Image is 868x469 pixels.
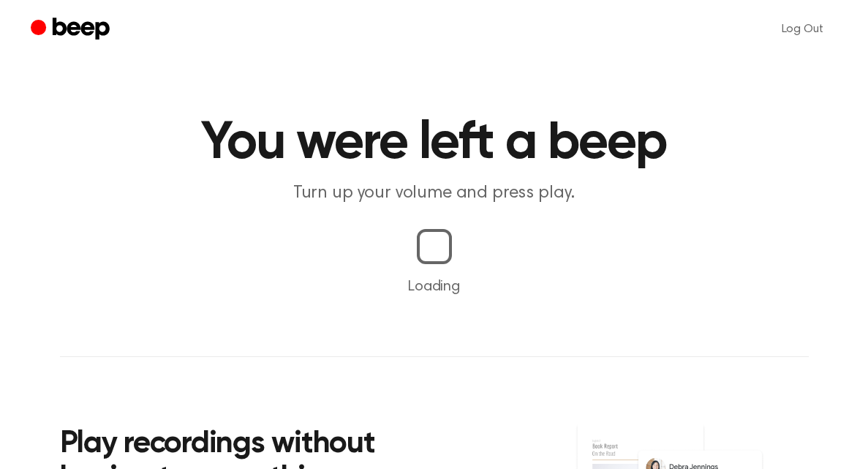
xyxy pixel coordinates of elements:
[18,276,850,298] p: Loading
[154,181,715,206] p: Turn up your volume and press play.
[60,117,809,170] h1: You were left a beep
[31,15,113,44] a: Beep
[767,12,838,47] a: Log Out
